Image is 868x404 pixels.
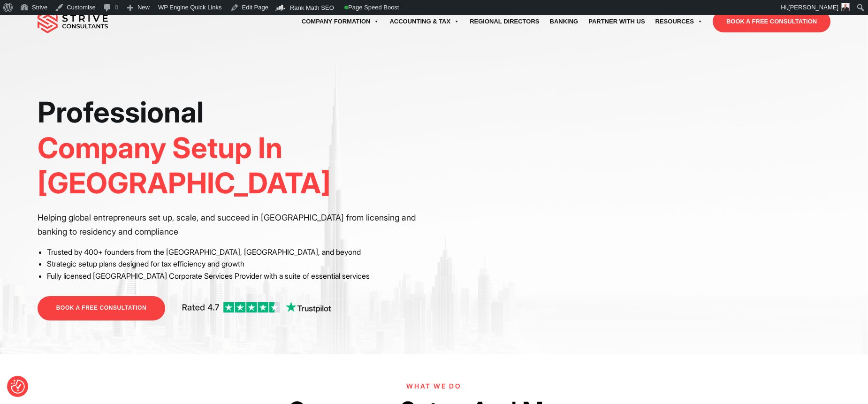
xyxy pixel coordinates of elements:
button: Consent Preferences [11,380,25,394]
li: Trusted by 400+ founders from the [GEOGRAPHIC_DATA], [GEOGRAPHIC_DATA], and beyond [47,246,427,259]
a: Company Formation [297,8,385,35]
h1: Professional [38,95,427,201]
a: Resources [650,8,708,35]
img: main-logo.svg [38,10,108,33]
a: Partner with Us [583,8,650,35]
li: Fully licensed [GEOGRAPHIC_DATA] Corporate Services Provider with a suite of essential services [47,270,427,282]
a: BOOK A FREE CONSULTATION [38,296,165,320]
a: Banking [545,8,584,35]
span: Company Setup In [GEOGRAPHIC_DATA] [38,130,331,201]
li: Strategic setup plans designed for tax efficiency and growth [47,258,427,270]
iframe: <br /> [441,95,830,314]
img: Revisit consent button [11,380,25,394]
p: Helping global entrepreneurs set up, scale, and succeed in [GEOGRAPHIC_DATA] from licensing and b... [38,211,427,239]
a: Accounting & Tax [384,8,464,35]
a: Regional Directors [464,8,544,35]
span: [PERSON_NAME] [788,4,838,11]
a: BOOK A FREE CONSULTATION [713,11,830,32]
